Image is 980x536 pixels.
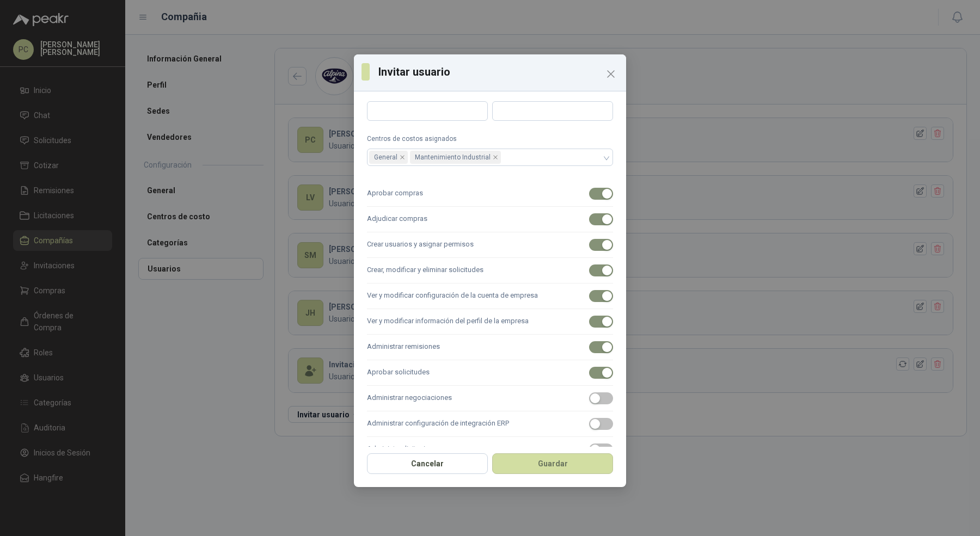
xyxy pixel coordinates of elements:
[367,386,613,411] label: Administrar negociaciones
[369,151,408,164] span: General
[367,437,613,463] label: Administrar licitaciones
[400,155,405,160] span: close
[589,443,613,455] button: Administrar licitaciones
[492,453,613,474] button: Guardar
[493,155,498,160] span: close
[367,207,613,232] label: Adjudicar compras
[589,188,613,200] button: Aprobar compras
[415,151,491,163] span: Mantenimiento Industrial
[367,309,613,335] label: Ver y modificar información del perfil de la empresa
[367,335,613,360] label: Administrar remisiones
[367,360,613,386] label: Aprobar solicitudes
[602,65,620,83] button: Close
[367,258,613,284] label: Crear, modificar y eliminar solicitudes
[589,392,613,404] button: Administrar negociaciones
[374,151,397,163] span: General
[589,367,613,379] button: Aprobar solicitudes
[589,316,613,328] button: Ver y modificar información del perfil de la empresa
[378,64,618,80] h3: Invitar usuario
[367,232,613,258] label: Crear usuarios y asignar permisos
[589,341,613,353] button: Administrar remisiones
[589,213,613,225] button: Adjudicar compras
[367,453,488,474] button: Cancelar
[589,239,613,251] button: Crear usuarios y asignar permisos
[367,411,613,437] label: Administrar configuración de integración ERP
[589,290,613,302] button: Ver y modificar configuración de la cuenta de empresa
[367,134,613,144] label: Centros de costos asignados
[367,181,613,207] label: Aprobar compras
[589,264,613,276] button: Crear, modificar y eliminar solicitudes
[589,418,613,430] button: Administrar configuración de integración ERP
[410,151,501,164] span: Mantenimiento Industrial
[367,284,613,309] label: Ver y modificar configuración de la cuenta de empresa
